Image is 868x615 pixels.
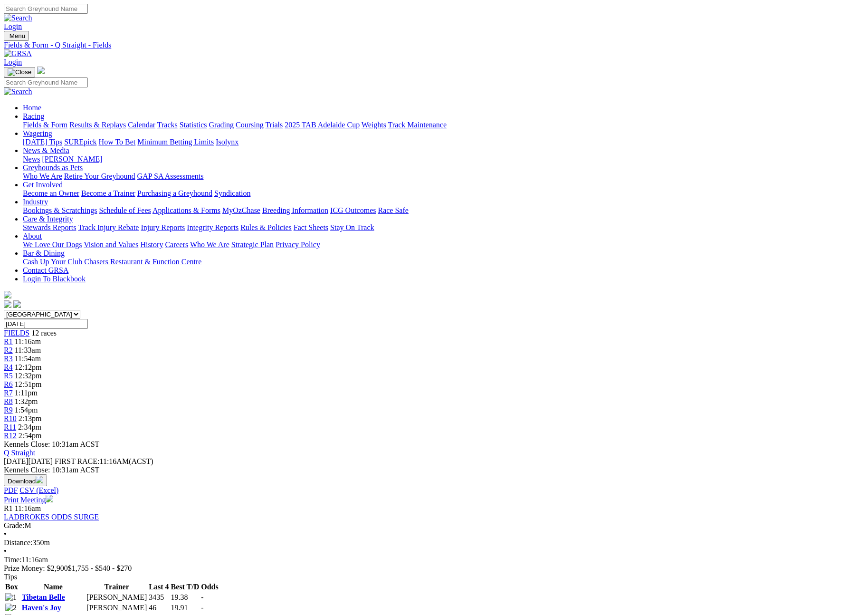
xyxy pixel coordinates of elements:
button: Toggle navigation [4,31,29,41]
a: R10 [4,414,17,423]
a: [PERSON_NAME] [42,155,102,163]
span: FIRST RACE: [55,457,99,465]
span: 12:12pm [15,363,42,371]
a: Print Meeting [4,496,53,504]
a: Vision and Values [84,240,138,249]
a: R9 [4,406,13,414]
a: Bookings & Scratchings [23,206,97,214]
span: Tips [4,573,17,581]
a: Weights [362,121,386,129]
a: SUREpick [64,138,96,146]
a: Login [4,22,22,30]
div: Greyhounds as Pets [23,172,864,181]
a: Track Injury Rebate [78,223,139,231]
span: R1 [4,504,13,512]
a: [DATE] Tips [23,138,62,146]
img: 1 [5,593,17,602]
span: Distance: [4,538,32,547]
a: Get Involved [23,181,63,189]
input: Search [4,77,88,87]
a: How To Bet [99,138,136,146]
a: Coursing [236,121,264,129]
a: Become a Trainer [81,189,135,197]
a: Results & Replays [69,121,126,129]
a: Applications & Forms [153,206,220,214]
a: R6 [4,380,13,388]
a: GAP SA Assessments [137,172,204,180]
a: Breeding Information [262,206,328,214]
span: • [4,530,7,538]
a: Race Safe [378,206,408,214]
a: FIELDS [4,329,29,337]
span: Kennels Close: 10:31am ACST [4,440,99,448]
div: Prize Money: $2,900 [4,564,864,573]
span: Grade: [4,521,25,529]
a: Stewards Reports [23,223,76,231]
a: Strategic Plan [231,240,274,249]
a: Tracks [157,121,178,129]
span: Menu [10,32,25,39]
a: Industry [23,198,48,206]
span: 2:34pm [18,423,41,431]
th: Best T/D [170,582,200,592]
a: Statistics [180,121,207,129]
a: Cash Up Your Club [23,258,82,266]
span: Box [5,583,18,591]
div: Racing [23,121,864,129]
a: News [23,155,40,163]
div: About [23,240,864,249]
a: LADBROKES ODDS SURGE [4,513,99,521]
th: Name [21,582,85,592]
a: Retire Your Greyhound [64,172,135,180]
span: 1:54pm [15,406,38,414]
img: 2 [5,604,17,612]
th: Last 4 [148,582,169,592]
a: We Love Our Dogs [23,240,82,249]
a: R12 [4,432,17,440]
a: Stay On Track [330,223,374,231]
img: Close [8,68,31,76]
span: [DATE] [4,457,29,465]
a: Schedule of Fees [99,206,151,214]
a: Minimum Betting Limits [137,138,214,146]
td: 46 [148,603,169,613]
a: Grading [209,121,234,129]
img: logo-grsa-white.png [4,291,11,298]
input: Search [4,4,88,14]
a: MyOzChase [222,206,260,214]
a: Syndication [214,189,250,197]
span: 2:54pm [19,432,42,440]
a: R1 [4,337,13,346]
span: 12 races [31,329,57,337]
a: Home [23,104,41,112]
span: 11:16am [15,504,41,512]
a: Trials [265,121,283,129]
a: Wagering [23,129,52,137]
a: Fact Sheets [294,223,328,231]
a: History [140,240,163,249]
a: 2025 TAB Adelaide Cup [285,121,360,129]
span: 11:33am [15,346,41,354]
a: Rules & Policies [240,223,292,231]
a: Fields & Form - Q Straight - Fields [4,41,864,49]
a: CSV (Excel) [19,486,58,494]
a: Become an Owner [23,189,79,197]
a: Integrity Reports [187,223,238,231]
div: News & Media [23,155,864,163]
div: 350m [4,538,864,547]
a: Greyhounds as Pets [23,163,83,172]
span: R3 [4,355,13,363]
input: Select date [4,319,88,329]
td: 3435 [148,593,169,602]
button: Toggle navigation [4,67,35,77]
a: About [23,232,42,240]
div: Industry [23,206,864,215]
a: R8 [4,397,13,405]
span: 11:16AM(ACST) [55,457,153,465]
